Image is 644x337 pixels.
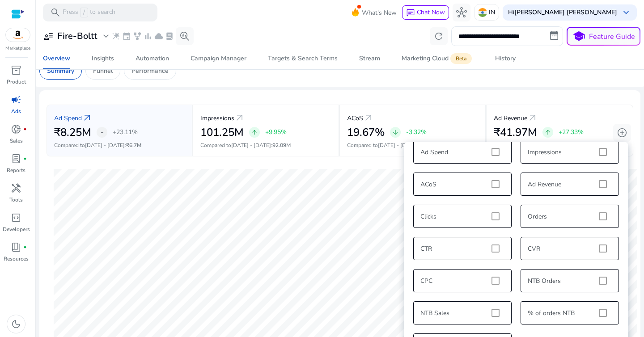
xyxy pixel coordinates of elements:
h2: 101.25M [200,126,244,139]
p: Tools [9,196,23,204]
p: -3.32% [406,129,427,135]
p: Reports [7,166,25,174]
span: expand_more [101,31,111,42]
span: dark_mode [11,319,21,329]
span: [DATE] - [DATE] [85,142,125,149]
span: user_attributes [43,31,54,42]
h2: ₹8.25M [54,126,91,139]
p: Compared to : [200,141,331,149]
button: search_insights [176,27,194,45]
p: Compared to : [54,141,185,149]
p: Ads [11,107,21,115]
p: Resources [4,255,29,263]
span: lab_profile [165,32,174,41]
p: Compared to : [494,141,626,149]
div: Marketing Cloud [402,55,474,62]
p: +9.95% [265,129,287,135]
span: hub [456,7,467,18]
p: Impressions [200,114,234,123]
span: chat [406,8,415,17]
span: fiber_manual_record [23,127,27,131]
div: Automation [136,55,169,62]
p: Performance [131,66,169,76]
span: campaign [11,94,21,105]
p: Feature Guide [589,31,635,42]
span: book_4 [11,242,21,253]
h3: Fire-Boltt [57,31,97,42]
span: / [80,8,88,17]
p: +23.11% [113,129,138,135]
b: [PERSON_NAME] [PERSON_NAME] [514,8,617,17]
h2: 19.67% [347,126,385,139]
h2: ₹41.97M [494,126,537,139]
p: Compared to : [347,141,478,149]
img: in.svg [478,8,487,17]
button: add_circle [613,124,631,142]
span: Chat Now [417,8,445,17]
span: donut_small [11,124,21,135]
div: Overview [43,55,70,62]
div: Stream [359,55,380,62]
span: event [122,32,131,41]
img: amazon.svg [6,28,30,42]
button: refresh [430,27,448,45]
span: fiber_manual_record [23,245,27,249]
span: handyman [11,183,21,194]
p: Sales [10,137,23,145]
p: Ad Spend [54,114,82,123]
span: search_insights [179,31,190,42]
div: History [495,55,516,62]
p: IN [489,4,495,20]
p: Hi [508,9,617,16]
span: wand_stars [111,32,120,41]
span: school [572,30,585,43]
p: Ad Revenue [494,114,527,123]
span: code_blocks [11,212,21,223]
span: ₹6.7M [126,142,141,149]
p: +27.33% [559,129,584,135]
p: Product [7,78,26,86]
div: Campaign Manager [191,55,246,62]
button: schoolFeature Guide [567,27,640,46]
a: arrow_outward [82,113,93,123]
p: Press to search [63,8,115,17]
p: Developers [3,225,30,233]
span: add_circle [617,127,627,138]
span: arrow_upward [251,129,258,136]
a: arrow_outward [527,113,538,123]
span: search [50,7,61,18]
div: Targets & Search Terms [268,55,338,62]
span: Beta [450,53,472,64]
span: lab_profile [11,153,21,164]
span: arrow_downward [392,129,399,136]
span: [DATE] - [DATE] [378,142,418,149]
span: bar_chart [144,32,153,41]
span: What's New [362,5,397,21]
button: chatChat Now [402,5,449,20]
p: Summary [47,66,74,76]
span: - [101,127,104,138]
span: keyboard_arrow_down [621,7,631,18]
button: hub [453,4,470,21]
p: Marketplace [5,45,30,52]
span: [DATE] - [DATE] [231,142,271,149]
span: arrow_upward [544,129,551,136]
p: Funnel [93,66,113,76]
span: inventory_2 [11,65,21,76]
a: arrow_outward [363,113,374,123]
span: family_history [133,32,142,41]
a: arrow_outward [234,113,245,123]
span: refresh [433,31,444,42]
p: ACoS [347,114,363,123]
span: 92.09M [272,142,291,149]
span: cloud [154,32,163,41]
span: fiber_manual_record [23,157,27,160]
div: Insights [92,55,114,62]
